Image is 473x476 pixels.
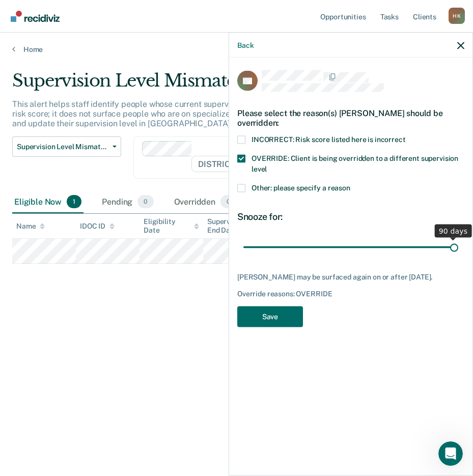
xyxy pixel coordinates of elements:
button: Save [237,306,303,327]
span: INCORRECT: Risk score listed here is incorrect [252,135,406,143]
span: DISTRICT OFFICE 6, [GEOGRAPHIC_DATA] [191,156,374,172]
div: Supervision End Date [207,217,263,235]
span: Other: please specify a reason [252,183,350,191]
div: Overridden [172,191,239,213]
span: 0 [220,195,236,208]
span: OVERRIDE: Client is being overridden to a different supervision level [252,154,458,173]
button: Profile dropdown button [449,8,465,24]
div: Override reasons: OVERRIDE [237,290,464,298]
div: Eligibility Date [144,217,199,235]
span: 1 [67,195,81,208]
div: Snooze for: [237,211,464,222]
span: Supervision Level Mismatch [17,143,108,151]
div: [PERSON_NAME] may be surfaced again on or after [DATE]. [237,272,464,281]
div: H K [449,8,465,24]
div: Eligible Now [12,191,84,213]
img: Recidiviz [11,11,60,22]
div: IDOC ID [80,222,115,231]
div: 90 days [435,224,472,237]
div: Name [16,222,45,231]
div: Pending [100,191,155,213]
div: Supervision Level Mismatch [12,70,438,99]
button: Back [237,41,254,49]
a: Home [12,45,461,54]
p: This alert helps staff identify people whose current supervision level does not match their lates... [12,99,429,128]
span: 0 [137,195,153,208]
iframe: Intercom live chat [438,441,463,466]
div: Please select the reason(s) [PERSON_NAME] should be overridden: [237,100,464,135]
